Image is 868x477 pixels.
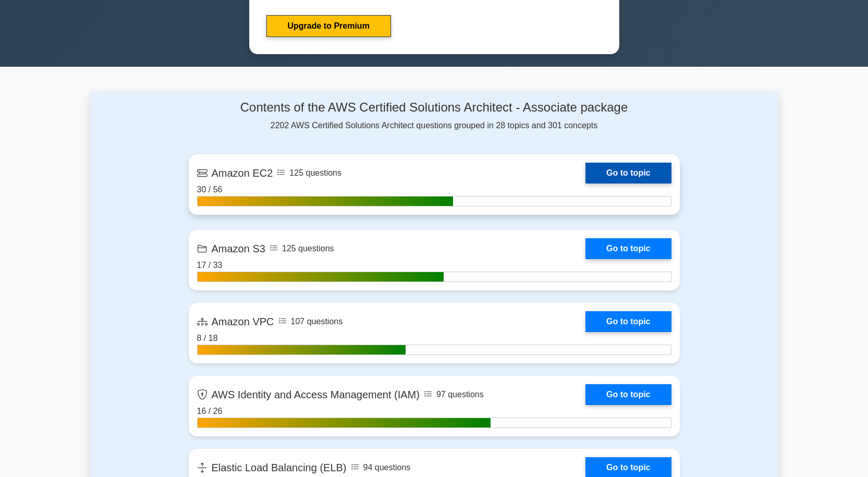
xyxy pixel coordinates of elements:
h4: Contents of the AWS Certified Solutions Architect - Associate package [189,100,680,115]
div: 2202 AWS Certified Solutions Architect questions grouped in 28 topics and 301 concepts [189,100,680,132]
a: Go to topic [585,163,671,184]
a: Go to topic [585,238,671,259]
a: Upgrade to Premium [266,15,391,37]
a: Go to topic [585,311,671,332]
a: Go to topic [585,384,671,405]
